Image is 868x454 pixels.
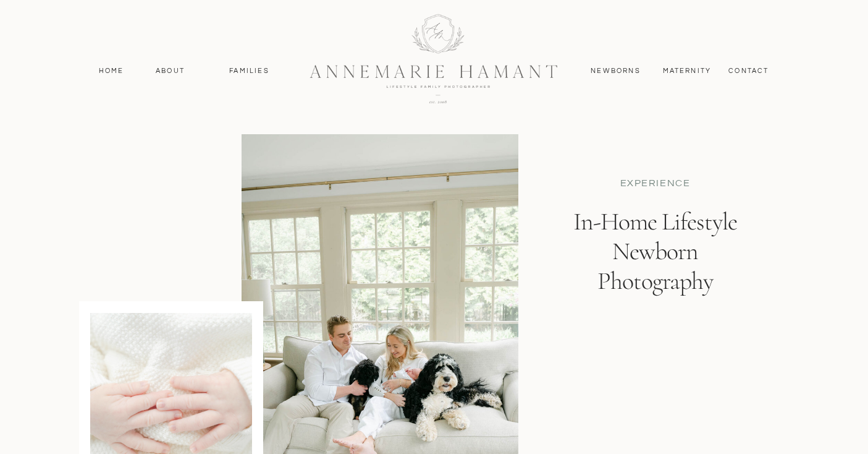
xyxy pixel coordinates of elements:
p: EXPERIENCE [579,176,731,189]
h1: In-Home Lifestyle Newborn Photography [553,207,758,306]
a: MAternity [663,66,710,77]
a: Newborns [586,66,646,77]
a: About [153,66,188,77]
a: contact [722,66,776,77]
a: Families [222,66,277,77]
a: Home [93,66,130,77]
